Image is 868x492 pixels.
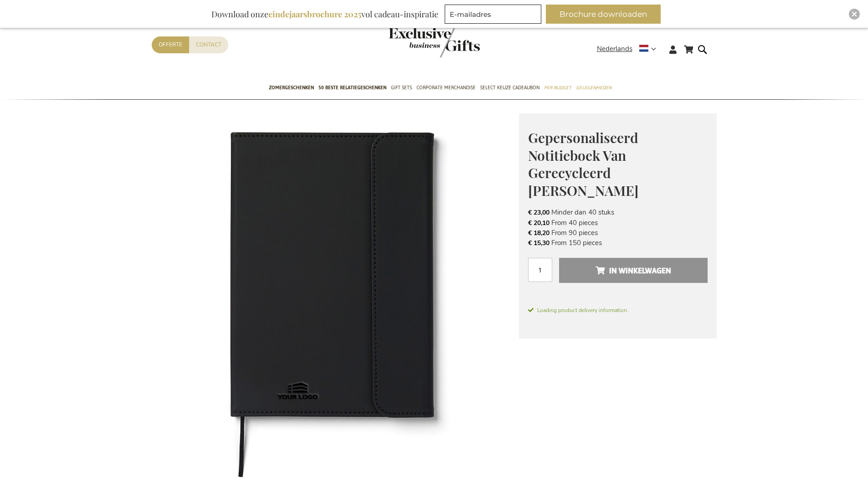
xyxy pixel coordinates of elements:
input: Aantal [528,258,552,282]
input: E-mailadres [445,5,541,24]
img: Exclusive Business gifts logo [389,27,480,57]
img: Personalised Baltimore GRS Certified Paper & PU Notebook [152,113,519,481]
img: Close [852,11,857,17]
span: Gepersonaliseerd Notitieboek Van Gerecycleerd [PERSON_NAME] [528,128,638,200]
a: Per Budget [544,77,571,100]
div: Close [849,9,860,20]
b: eindejaarsbrochure 2025 [268,9,361,20]
li: From 90 pieces [528,228,708,238]
span: Zomergeschenken [269,83,314,92]
span: € 18,20 [528,229,550,237]
span: Corporate Merchandise [416,83,476,92]
a: 50 beste relatiegeschenken [318,77,386,100]
a: Corporate Merchandise [416,77,476,100]
span: € 23,00 [528,208,550,217]
span: Nederlands [597,44,632,54]
a: Zomergeschenken [269,77,314,100]
a: Select Keuze Cadeaubon [480,77,539,100]
li: From 150 pieces [528,238,708,248]
a: store logo [389,27,434,57]
span: 50 beste relatiegeschenken [318,83,386,92]
a: Offerte [152,36,189,53]
span: Select Keuze Cadeaubon [480,83,539,92]
span: € 15,30 [528,239,550,247]
form: marketing offers and promotions [445,5,544,26]
span: Loading product delivery information. [528,306,708,314]
a: Gift Sets [391,77,412,100]
li: Minder dan 40 stuks [528,207,708,217]
span: Gelegenheden [576,83,611,92]
li: From 40 pieces [528,218,708,228]
a: Gelegenheden [576,77,611,100]
span: Gift Sets [391,83,412,92]
span: € 20,10 [528,219,550,227]
span: Per Budget [544,83,571,92]
a: Contact [189,36,228,53]
button: Brochure downloaden [546,5,661,24]
div: Download onze vol cadeau-inspiratie [207,5,442,24]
